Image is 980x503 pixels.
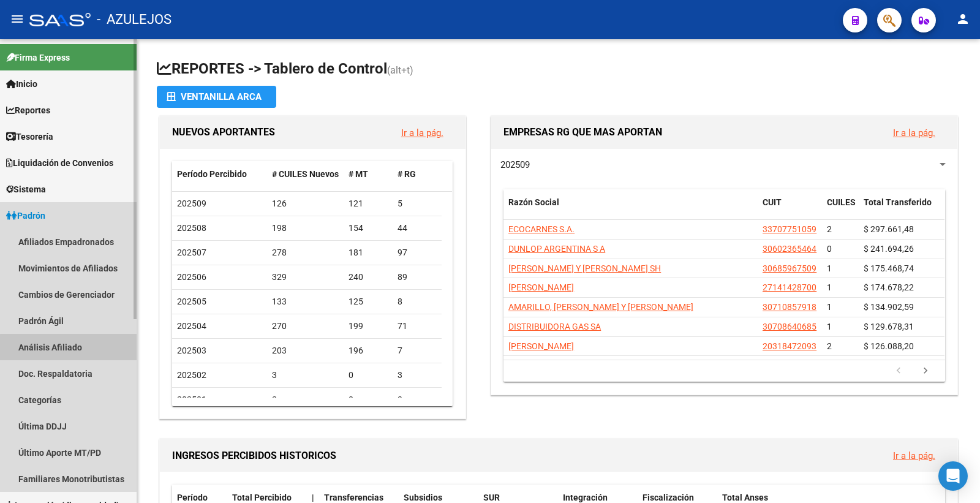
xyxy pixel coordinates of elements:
[398,197,437,211] div: 5
[272,197,339,211] div: 126
[763,282,816,292] span: 27141428700
[938,461,968,491] div: Open Intercom Messenger
[883,121,945,144] button: Ir a la pág.
[6,209,45,222] span: Padrón
[864,224,914,234] span: $ 297.661,48
[508,263,661,273] span: [PERSON_NAME] Y [PERSON_NAME] SH
[503,189,758,230] datatable-header-cell: Razón Social
[763,341,816,351] span: 20318472093
[864,244,914,254] span: $ 241.694,26
[887,365,910,378] a: go to previous page
[827,302,832,312] span: 1
[272,246,339,260] div: 278
[349,393,388,407] div: 0
[177,395,206,404] span: 202501
[864,341,914,351] span: $ 126.088,20
[563,493,608,502] span: Integración
[312,493,314,502] span: |
[10,12,24,26] mat-icon: menu
[349,221,388,235] div: 154
[508,224,575,234] span: ECOCARNES S.A.
[398,344,437,358] div: 7
[643,493,694,502] span: Fiscalización
[763,263,816,273] span: 30685967509
[398,169,416,179] span: # RG
[827,197,856,207] span: CUILES
[503,126,662,138] span: EMPRESAS RG QUE MAS APORTAN
[177,272,206,282] span: 202506
[398,295,437,309] div: 8
[763,302,816,312] span: 30710857918
[172,450,336,461] span: INGRESOS PERCIBIDOS HISTORICOS
[883,444,945,467] button: Ir a la pág.
[6,130,53,143] span: Tesorería
[349,197,388,211] div: 121
[167,86,266,108] div: Ventanilla ARCA
[177,248,206,257] span: 202507
[500,159,530,170] span: 202509
[398,393,437,407] div: 3
[398,270,437,284] div: 89
[827,263,832,273] span: 1
[157,86,276,108] button: Ventanilla ARCA
[864,302,914,312] span: $ 134.902,59
[398,368,437,382] div: 3
[157,59,960,80] h1: REPORTES -> Tablero de Control
[349,344,388,358] div: 196
[177,370,206,380] span: 202502
[272,344,339,358] div: 203
[398,319,437,333] div: 71
[172,126,275,138] span: NUEVOS APORTANTES
[508,244,605,254] span: DUNLOP ARGENTINA S A
[177,169,247,179] span: Período Percibido
[172,161,267,187] datatable-header-cell: Período Percibido
[404,493,442,502] span: Subsidios
[859,189,944,230] datatable-header-cell: Total Transferido
[349,368,388,382] div: 0
[267,161,344,187] datatable-header-cell: # CUILES Nuevos
[272,295,339,309] div: 133
[272,393,339,407] div: 3
[508,197,559,207] span: Razón Social
[177,199,206,208] span: 202509
[893,450,935,461] a: Ir a la pág.
[391,121,453,144] button: Ir a la pág.
[822,189,859,230] datatable-header-cell: CUILES
[893,127,935,138] a: Ir a la pág.
[827,341,832,351] span: 2
[864,263,914,273] span: $ 175.468,74
[6,183,46,196] span: Sistema
[827,224,832,234] span: 2
[349,246,388,260] div: 181
[763,322,816,331] span: 30708640685
[864,197,932,207] span: Total Transferido
[177,346,206,355] span: 202503
[349,295,388,309] div: 125
[508,302,693,312] span: AMARILLO, [PERSON_NAME] Y [PERSON_NAME]
[387,64,413,76] span: (alt+t)
[763,224,816,234] span: 33707751059
[508,282,574,292] span: [PERSON_NAME]
[914,365,937,378] a: go to next page
[401,127,443,138] a: Ir a la pág.
[483,493,500,502] span: SUR
[956,12,970,26] mat-icon: person
[6,156,113,170] span: Liquidación de Convenios
[272,319,339,333] div: 270
[864,322,914,331] span: $ 129.678,31
[344,161,393,187] datatable-header-cell: # MT
[763,244,816,254] span: 30602365464
[97,6,171,33] span: - AZULEJOS
[272,221,339,235] div: 198
[272,169,339,179] span: # CUILES Nuevos
[6,51,70,64] span: Firma Express
[272,270,339,284] div: 329
[398,246,437,260] div: 97
[272,368,339,382] div: 3
[177,297,206,306] span: 202505
[232,493,292,502] span: Total Percibido
[177,223,206,233] span: 202508
[758,189,822,230] datatable-header-cell: CUIT
[6,104,50,117] span: Reportes
[827,244,832,254] span: 0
